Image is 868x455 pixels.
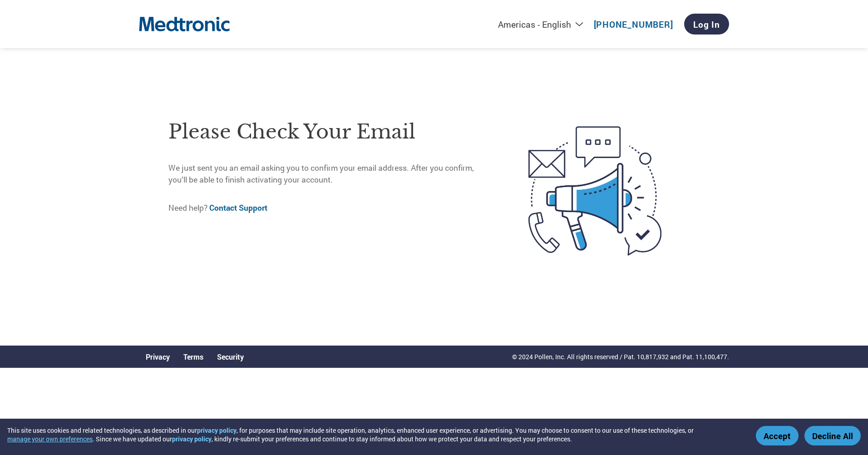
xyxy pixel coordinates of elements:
[7,435,93,443] button: manage your own preferences
[594,19,673,30] a: [PHONE_NUMBER]
[490,110,700,272] img: open-email
[7,426,743,443] div: This site uses cookies and related technologies, as described in our , for purposes that may incl...
[756,426,799,445] button: Accept
[168,162,490,186] p: We just sent you an email asking you to confirm your email address. After you confirm, you’ll be ...
[512,352,729,361] p: © 2024 Pollen, Inc. All rights reserved / Pat. 10,817,932 and Pat. 11,100,477.
[197,426,237,435] a: privacy policy
[217,352,244,361] a: Security
[209,203,267,213] a: Contact Support
[139,12,230,37] img: Medtronic
[146,352,170,361] a: Privacy
[168,202,490,214] p: Need help?
[804,426,861,445] button: Decline All
[168,117,490,147] h1: Please check your email
[684,14,729,35] a: Log In
[172,435,212,443] a: privacy policy
[183,352,203,361] a: Terms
